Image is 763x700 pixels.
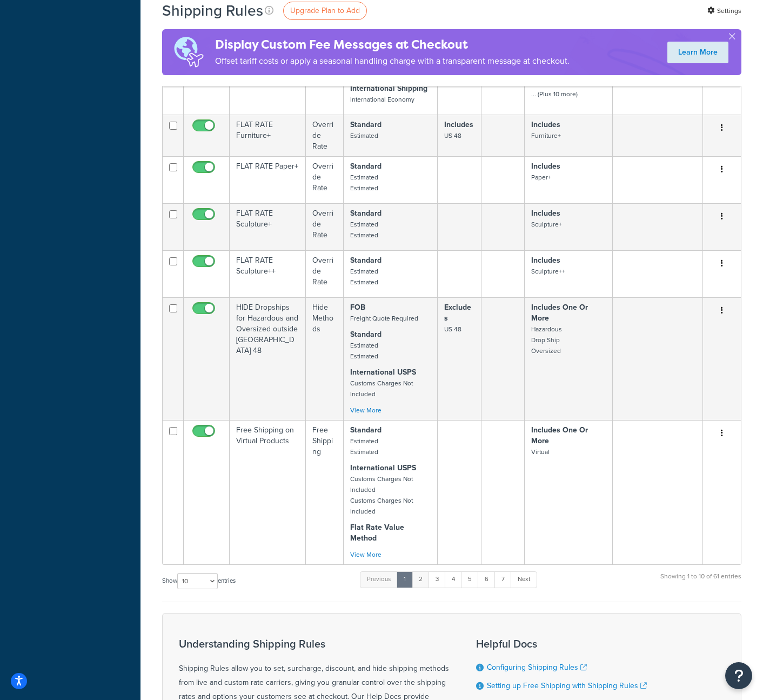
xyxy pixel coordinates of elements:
strong: Flat Rate Value Method [350,522,404,544]
strong: Includes [531,161,560,172]
strong: Excludes [444,302,471,324]
small: Sculpture++ [531,266,565,276]
a: Configuring Shipping Rules [487,662,587,673]
td: Override Rate [306,250,344,297]
td: Hide Methods [306,297,344,420]
strong: Includes [531,208,560,219]
small: Virtual [531,447,550,457]
strong: International USPS [350,462,416,474]
h3: Understanding Shipping Rules [179,638,449,650]
td: FLAT RATE Paper+ [230,156,306,203]
small: Estimated Estimated [350,219,378,240]
a: 5 [461,571,479,588]
strong: Includes [444,119,473,130]
small: US 48 [444,131,461,141]
small: International Economy [350,95,414,104]
a: Learn More [667,42,728,63]
div: Showing 1 to 10 of 61 entries [660,570,741,594]
small: Customs Charges Not Included [350,378,413,399]
label: Show entries [162,573,236,589]
a: View More [350,405,381,415]
small: Freight Quote Required [350,314,418,323]
td: Override Rate [306,115,344,156]
strong: Standard [350,424,381,436]
a: 7 [494,571,512,588]
h4: Display Custom Fee Messages at Checkout [215,36,570,54]
small: US 48 [444,324,461,334]
button: Open Resource Center [725,662,752,689]
a: Upgrade Plan to Add [283,2,367,20]
strong: FOB [350,302,365,313]
a: 1 [397,571,413,588]
span: Upgrade Plan to Add [290,5,360,16]
strong: Standard [350,208,381,219]
td: FLAT RATE Sculpture+ [230,203,306,250]
td: HIDE Dropships for Hazardous and Oversized outside [GEOGRAPHIC_DATA] 48 [230,297,306,420]
td: Override Rate [306,203,344,250]
small: Paper+ [531,172,551,182]
td: FLAT RATE Furniture+ [230,115,306,156]
strong: Includes One Or More [531,302,588,324]
small: Furniture+ [531,131,561,141]
select: Showentries [177,573,218,589]
small: Estimated Estimated [350,172,378,193]
a: Setting up Free Shipping with Shipping Rules [487,680,647,691]
strong: Standard [350,161,381,172]
small: Customs Charges Not Included Customs Charges Not Included [350,474,413,516]
strong: International Shipping [350,83,427,94]
strong: Standard [350,329,381,340]
small: Estimated Estimated [350,436,378,457]
strong: Includes [531,255,560,266]
strong: Includes One Or More [531,424,588,446]
small: Estimated Estimated [350,266,378,287]
img: duties-banner-06bc72dcb5fe05cb3f9472aba00be2ae8eb53ab6f0d8bb03d382ba314ac3c341.png [162,29,215,75]
strong: Standard [350,255,381,266]
h3: Helpful Docs [476,638,653,650]
p: Offset tariff costs or apply a seasonal handling charge with a transparent message at checkout. [215,54,570,69]
a: Settings [707,3,741,18]
small: Estimated [350,131,378,141]
a: 6 [478,571,496,588]
td: Override Rate [306,156,344,203]
strong: Standard [350,119,381,130]
td: FLAT RATE Sculpture++ [230,250,306,297]
small: Estimated Estimated [350,341,378,361]
small: Sculpture+ [531,219,562,229]
small: Hazardous Drop Ship Oversized [531,324,562,356]
a: 2 [412,571,430,588]
td: Free Shipping [306,420,344,564]
a: 3 [429,571,446,588]
a: View More [350,550,381,559]
strong: Includes [531,119,560,130]
a: Previous [360,571,398,588]
strong: International USPS [350,366,416,378]
a: Next [511,571,537,588]
a: 4 [445,571,462,588]
td: Free Shipping on Virtual Products [230,420,306,564]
